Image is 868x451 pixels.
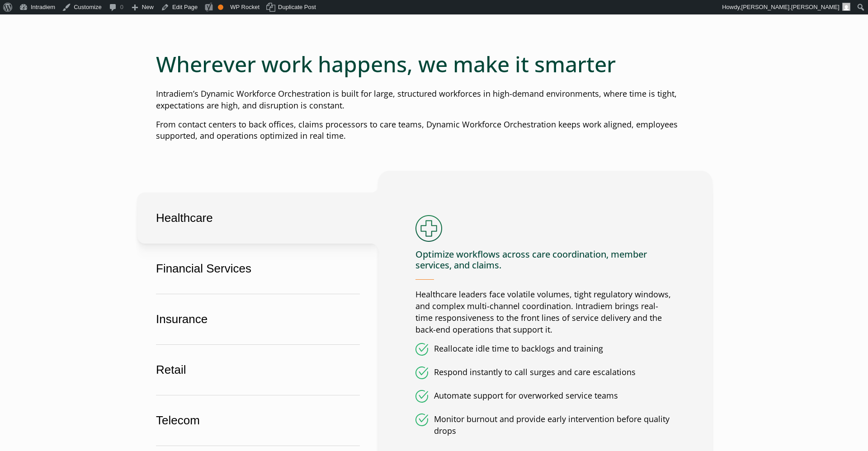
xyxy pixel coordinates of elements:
[741,4,840,10] span: [PERSON_NAME].[PERSON_NAME]
[218,5,223,10] div: OK
[415,343,675,356] li: Reallocate idle time to backlogs and training
[156,119,712,142] p: From contact centers to back offices, claims processors to care teams, Dynamic Workforce Orchestr...
[137,193,378,244] button: Healthcare
[156,51,712,77] h2: Wherever work happens, we make it smarter
[415,249,675,280] h4: Optimize workflows across care coordination, member services, and claims.
[137,395,378,446] button: Telecom
[415,366,675,379] li: Respond instantly to call surges and care escalations
[137,294,378,345] button: Insurance
[415,289,675,336] p: Healthcare leaders face volatile volumes, tight regulatory windows, and complex multi-channel coo...
[137,344,378,395] button: Retail
[415,390,675,403] li: Automate support for overworked service teams
[156,88,712,112] p: Intradiem’s Dynamic Workforce Orchestration is built for large, structured workforces in high-dem...
[137,243,378,294] button: Financial Services
[415,413,675,437] li: Monitor burnout and provide early intervention before quality drops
